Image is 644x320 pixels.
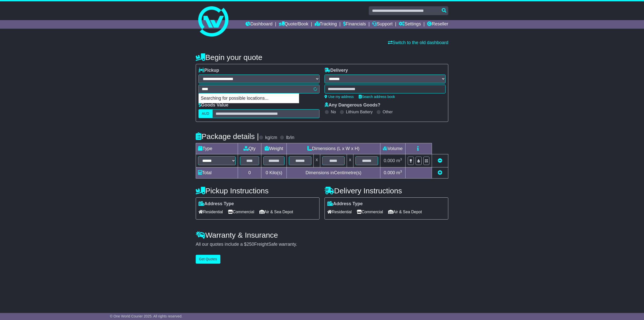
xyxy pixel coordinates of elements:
[388,40,448,45] a: Switch to the old dashboard
[110,314,183,318] span: © One World Courier 2025. All rights reserved.
[196,255,220,264] button: Get Quotes
[427,20,448,29] a: Reseller
[347,154,353,167] td: x
[357,208,383,216] span: Commercial
[327,201,363,207] label: Address Type
[198,109,213,118] label: AUD
[380,143,405,154] td: Volume
[196,231,448,239] h4: Warranty & Insurance
[198,208,223,216] span: Residential
[196,132,259,140] h4: Package details |
[346,110,373,114] label: Lithium Battery
[400,157,402,161] sup: 3
[196,143,238,154] td: Type
[325,187,448,195] h4: Delivery Instructions
[325,102,380,108] label: Any Dangerous Goods?
[261,143,287,154] td: Weight
[343,20,366,29] a: Financials
[279,20,308,29] a: Quote/Book
[265,135,277,140] label: kg/cm
[238,143,261,154] td: Qty
[400,169,402,173] sup: 3
[196,53,448,61] h4: Begin your quote
[315,20,337,29] a: Tracking
[325,68,348,73] label: Delivery
[196,187,319,195] h4: Pickup Instructions
[198,85,319,93] typeahead: Please provide city
[238,167,261,179] td: 0
[383,110,393,114] label: Other
[196,242,448,247] div: All our quotes include a $ FreightSafe warranty.
[247,242,254,247] span: 250
[388,208,422,216] span: Air & Sea Depot
[228,208,254,216] span: Commercial
[384,158,395,163] span: 0.000
[286,135,294,140] label: lb/in
[287,167,380,179] td: Dimensions in Centimetre(s)
[287,143,380,154] td: Dimensions (L x W x H)
[359,95,395,99] a: Search address book
[259,208,293,216] span: Air & Sea Depot
[331,110,336,114] label: No
[199,94,299,103] p: Searching for possible locations...
[396,158,402,163] span: m
[246,20,272,29] a: Dashboard
[313,154,320,167] td: x
[438,170,442,175] a: Add new item
[325,95,354,99] a: Use my address
[399,20,421,29] a: Settings
[198,201,234,207] label: Address Type
[198,102,228,108] label: Goods Value
[196,167,238,179] td: Total
[198,68,219,73] label: Pickup
[266,170,268,175] span: 0
[372,20,392,29] a: Support
[261,167,287,179] td: Kilo(s)
[327,208,352,216] span: Residential
[438,158,442,163] a: Remove this item
[384,170,395,175] span: 0.000
[396,170,402,175] span: m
